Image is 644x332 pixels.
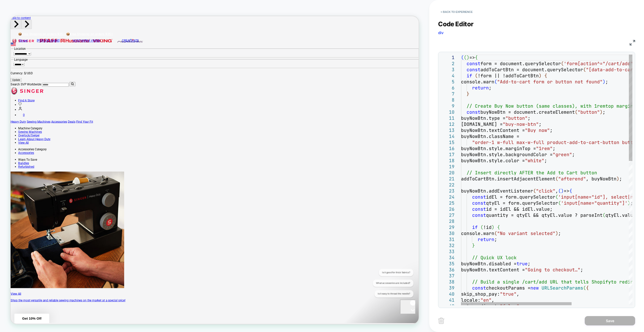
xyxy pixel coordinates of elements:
[438,20,473,28] span: Code Editor
[475,73,478,79] span: (
[472,279,611,285] span: // Build a single /cart/add URL that tells Shopify
[441,297,454,303] div: 41
[441,249,454,255] div: 33
[441,267,454,273] div: 36
[480,67,583,73] span: addToCartBtn = document.querySelector
[585,316,635,325] button: Save
[441,67,454,73] div: 3
[486,194,555,200] span: idEl = form.querySelector
[10,157,39,161] a: Overlock/Serger
[478,73,539,79] span: !form || !addToCartBtn
[87,138,110,143] a: Find Your Fit
[441,73,454,79] div: 4
[467,67,480,73] span: const
[494,79,497,85] span: (
[461,188,533,194] span: buyNowBtn.addEventListener
[10,110,32,115] a: Find A Store
[10,194,24,198] a: Bundles
[10,161,53,166] a: Learn About Heavy Duty
[553,146,555,151] span: ;
[472,243,475,248] span: }
[441,176,454,182] div: 21
[472,85,489,91] span: return
[461,230,494,236] span: console.warn
[441,243,454,249] div: 32
[480,224,483,230] span: (
[603,109,605,115] span: ;
[500,291,517,297] span: "true"
[137,30,182,35] a: Link to CREATIVATE homepage
[497,230,555,236] span: "No variant selected"
[461,115,505,121] span: buyNowBtn.type =
[441,200,454,206] div: 25
[461,267,525,273] span: buyNowBtn.textContent =
[486,212,603,218] span: quantity = qtyEl && qtyEl.value ? parseInt
[480,297,492,303] span: "en"
[483,224,492,230] span: !id
[441,109,454,115] div: 10
[461,133,519,139] span: buyNowBtn.className =
[558,188,561,194] span: (
[467,170,597,176] span: // Insert directly AFTER the Add to Cart button
[472,255,517,260] span: // Quick UX lock
[550,127,553,133] span: ;
[467,61,480,66] span: const
[536,146,553,151] span: "1rem"
[472,194,486,200] span: const
[10,116,15,121] a: Wishlist
[461,146,536,151] span: buyNowBtn.style.marginTop =
[441,103,454,109] div: 9
[472,224,478,230] span: if
[461,127,525,133] span: buyNowBtn.textContent =
[583,67,586,73] span: (
[616,176,619,182] span: )
[441,158,454,164] div: 18
[492,297,494,303] span: ,
[497,224,500,230] span: {
[555,230,558,236] span: )
[441,206,454,212] div: 26
[480,61,561,66] span: form = document.querySelector
[74,21,137,26] span: 📦Free Shipping on orders $35+
[564,61,639,66] span: 'form[action^="/cart/add"]'
[441,218,454,224] div: 28
[580,267,583,273] span: ;
[4,41,21,46] legend: Location
[486,200,558,206] span: qtyEl = form.querySelector
[555,188,558,194] span: ,
[497,79,603,85] span: "Add-to-cart form or button not found"
[492,224,494,230] span: )
[603,212,605,218] span: (
[438,30,444,35] span: div
[544,73,547,79] span: {
[441,79,454,85] div: 5
[467,103,605,109] span: // Create Buy Now button (same classes), with 1rem
[544,158,547,163] span: ;
[461,158,525,163] span: buyNowBtn.style.color =
[66,30,136,35] a: Link to Husqvarna Viking homepage
[489,85,492,91] span: ;
[441,133,454,139] div: 14
[467,55,469,60] span: )
[558,230,561,236] span: ;
[558,200,561,206] span: (
[10,198,32,203] a: Refurbished
[467,91,469,97] span: }
[441,273,454,279] div: 37
[586,285,589,291] span: {
[21,138,53,143] a: Sewing Machines
[10,129,19,134] a: Cart
[441,303,454,309] div: 42
[472,200,486,206] span: const
[553,152,572,157] span: "green"
[472,212,486,218] span: const
[441,261,454,267] div: 35
[441,146,454,152] div: 16
[10,21,73,26] span: 📦Free Shipping on orders $35+
[575,109,578,115] span: (
[461,55,464,60] span: (
[10,152,42,157] a: Sewing Machines
[600,109,603,115] span: )
[461,121,503,127] span: [DOMAIN_NAME] =
[10,21,137,26] a: 1 of 1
